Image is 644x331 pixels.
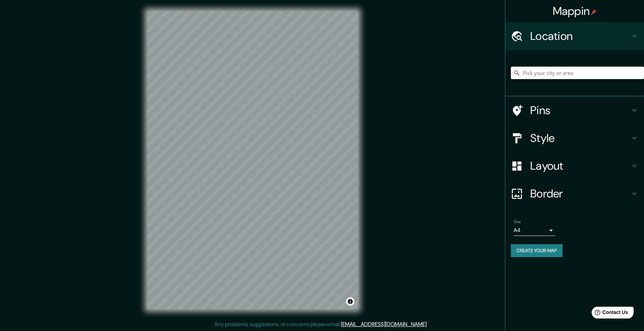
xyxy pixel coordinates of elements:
p: Any problems, suggestions, or concerns please email . [214,320,428,329]
label: Size [514,219,521,225]
div: Pins [505,96,644,124]
button: Create your map [511,244,563,257]
div: Border [505,180,644,207]
div: Layout [505,152,644,180]
div: A4 [514,225,555,236]
h4: Border [530,187,630,201]
img: pin-icon.png [591,9,596,15]
a: [EMAIL_ADDRESS][DOMAIN_NAME] [341,321,427,328]
h4: Mappin [553,4,597,18]
iframe: Help widget launcher [582,304,636,323]
div: Style [505,124,644,152]
div: . [428,320,429,329]
input: Pick your city or area [511,67,644,79]
button: Toggle attribution [346,297,354,306]
div: Location [505,22,644,50]
div: . [429,320,430,329]
h4: Location [530,29,630,43]
h4: Style [530,131,630,145]
canvas: Map [147,11,358,309]
h4: Pins [530,103,630,117]
h4: Layout [530,159,630,173]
